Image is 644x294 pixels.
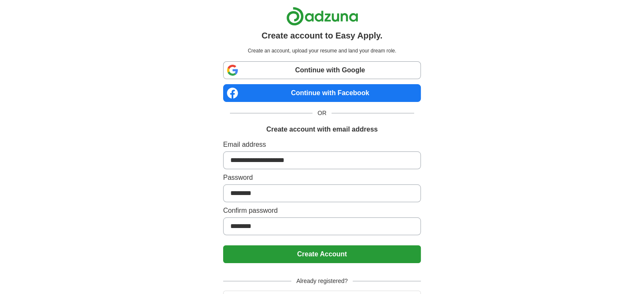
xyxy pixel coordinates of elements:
[262,29,383,42] h1: Create account to Easy Apply.
[223,140,421,150] label: Email address
[223,245,421,263] button: Create Account
[223,206,421,216] label: Confirm password
[266,124,378,135] h1: Create account with email address
[291,277,353,286] span: Already registered?
[225,47,419,55] p: Create an account, upload your resume and land your dream role.
[312,109,332,118] span: OR
[223,84,421,102] a: Continue with Facebook
[286,7,358,26] img: Adzuna logo
[223,61,421,79] a: Continue with Google
[223,173,421,183] label: Password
